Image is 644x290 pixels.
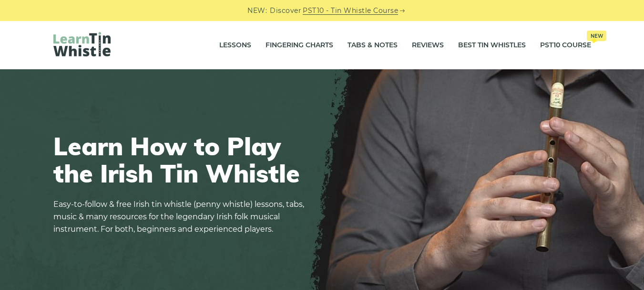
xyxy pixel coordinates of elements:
[53,32,111,56] img: LearnTinWhistle.com
[540,33,591,57] a: PST10 CourseNew
[412,33,444,57] a: Reviews
[266,33,333,57] a: Fingering Charts
[587,31,606,41] span: New
[219,33,251,57] a: Lessons
[348,33,398,57] a: Tabs & Notes
[458,33,526,57] a: Best Tin Whistles
[53,198,311,236] p: Easy-to-follow & free Irish tin whistle (penny whistle) lessons, tabs, music & many resources for...
[53,132,311,187] h1: Learn How to Play the Irish Tin Whistle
